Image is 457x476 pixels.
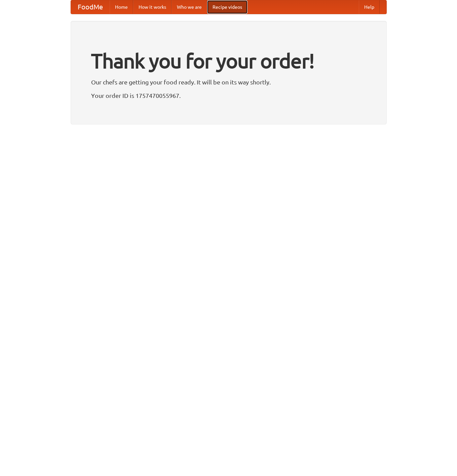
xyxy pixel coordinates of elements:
[359,0,380,14] a: Help
[133,0,172,14] a: How it works
[91,45,366,77] h1: Thank you for your order!
[71,0,110,14] a: FoodMe
[207,0,247,14] a: Recipe videos
[110,0,133,14] a: Home
[91,77,366,87] p: Our chefs are getting your food ready. It will be on its way shortly.
[91,90,366,101] p: Your order ID is 1757470055967.
[172,0,207,14] a: Who we are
